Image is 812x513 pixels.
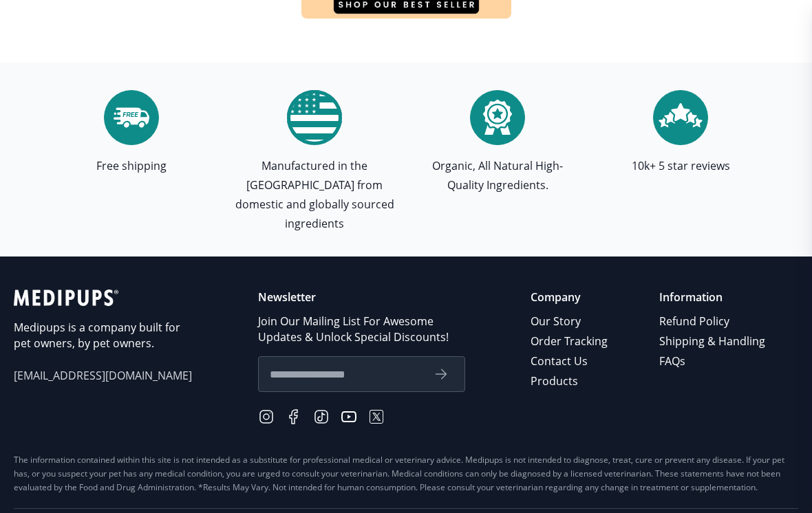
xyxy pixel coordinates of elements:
[14,368,193,384] span: [EMAIL_ADDRESS][DOMAIN_NAME]
[659,351,767,371] a: FAQs
[258,314,465,345] p: Join Our Mailing List For Awesome Updates & Unlock Special Discounts!
[531,290,610,305] p: Company
[258,290,465,305] p: Newsletter
[531,331,610,351] a: Order Tracking
[531,312,610,331] a: Our Story
[659,312,767,331] a: Refund Policy
[14,320,193,351] p: Medipups is a company built for pet owners, by pet owners.
[531,351,610,371] a: Contact Us
[96,156,167,175] p: Free shipping
[14,453,798,494] div: The information contained within this site is not intended as a substitute for professional medic...
[231,156,398,233] p: Manufactured in the [GEOGRAPHIC_DATA] from domestic and globally sourced ingredients
[531,371,610,391] a: Products
[414,156,581,195] p: Organic, All Natural High-Quality Ingredients.
[632,156,730,175] p: 10k+ 5 star reviews
[659,290,767,305] p: Information
[659,331,767,351] a: Shipping & Handling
